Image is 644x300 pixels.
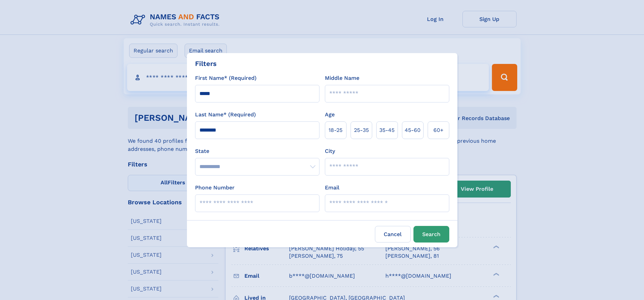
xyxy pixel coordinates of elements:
label: Age [325,111,335,119]
button: Search [413,226,449,243]
div: Filters [195,59,217,69]
span: 45‑60 [405,126,421,134]
label: Cancel [375,226,411,243]
label: City [325,147,335,155]
span: 60+ [433,126,444,134]
label: Email [325,184,339,192]
span: 35‑45 [379,126,395,134]
label: First Name* (Required) [195,74,257,82]
label: Last Name* (Required) [195,111,256,119]
label: Phone Number [195,184,235,192]
label: Middle Name [325,74,359,82]
label: State [195,147,319,155]
span: 18‑25 [329,126,342,134]
span: 25‑35 [354,126,369,134]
